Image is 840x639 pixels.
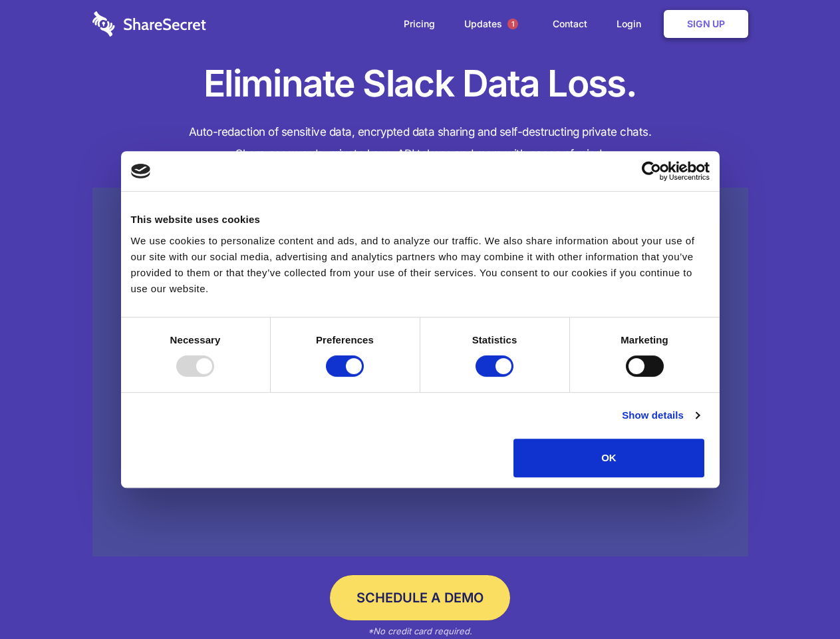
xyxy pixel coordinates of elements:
button: OK [513,439,704,477]
div: This website uses cookies [131,212,710,228]
a: Sign Up [664,10,748,38]
a: Schedule a Demo [330,575,510,620]
div: We use cookies to personalize content and ads, and to analyze our traffic. We also share informat... [131,233,710,297]
h4: Auto-redaction of sensitive data, encrypted data sharing and self-destructing private chats. Shar... [92,121,748,165]
a: Pricing [390,3,448,45]
strong: Statistics [472,334,517,345]
img: logo-wordmark-white-trans-d4663122ce5f474addd5e946df7df03e33cb6a1c49d2221995e7729f52c070b2.svg [92,11,206,37]
a: Contact [539,3,601,45]
a: Login [603,3,661,45]
strong: Marketing [621,334,668,345]
strong: Preferences [316,334,374,345]
strong: Necessary [170,334,221,345]
a: Wistia video thumbnail [92,188,748,557]
a: Show details [622,407,699,423]
img: logo [131,164,151,178]
span: 1 [507,19,518,29]
h1: Eliminate Slack Data Loss. [92,60,748,108]
em: *No credit card required. [368,626,472,636]
a: Usercentrics Cookiebot - opens in a new window [593,161,710,181]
